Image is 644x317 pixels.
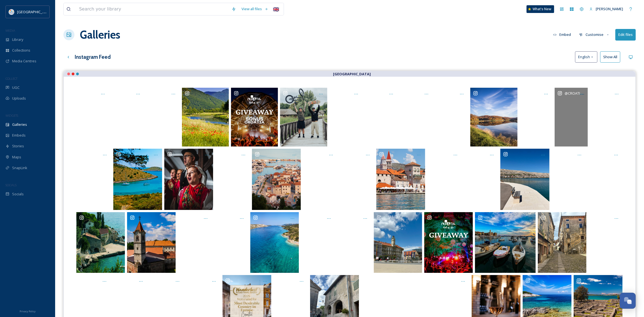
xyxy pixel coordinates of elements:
[239,4,271,14] a: View all files
[620,293,636,309] button: Open Chat
[565,90,600,96] span: @ croatiafulloflife
[6,28,15,33] span: MEDIA
[9,9,14,15] img: HTZ_logo_EN.svg
[600,51,620,63] button: Show All
[20,310,36,313] span: Privacy Policy
[76,3,229,15] input: Search your library
[12,143,24,149] span: Stories
[12,37,23,42] span: Library
[20,308,36,314] a: Privacy Policy
[6,183,17,187] span: SOCIALS
[17,9,52,14] span: [GEOGRAPHIC_DATA]
[80,26,120,43] a: Galleries
[271,4,281,14] div: 🇬🇧
[12,58,36,64] span: Media Centres
[6,113,18,118] span: WIDGETS
[615,29,636,40] button: Edit files
[527,5,554,13] a: What's New
[12,191,24,197] span: Socials
[75,53,111,61] h3: Instagram Feed
[587,4,626,14] a: [PERSON_NAME]
[576,29,613,40] button: Customise
[12,85,20,90] span: UGC
[551,29,574,40] button: Embed
[6,76,17,81] span: COLLECT
[12,133,26,138] span: Embeds
[12,48,30,53] span: Collections
[12,154,21,160] span: Maps
[12,122,27,127] span: Galleries
[578,54,590,60] span: English
[596,6,623,11] span: [PERSON_NAME]
[12,165,27,171] span: SnapLink
[554,87,589,148] a: @croatiafulloflife
[12,96,26,101] span: Uploads
[333,71,371,76] strong: [GEOGRAPHIC_DATA]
